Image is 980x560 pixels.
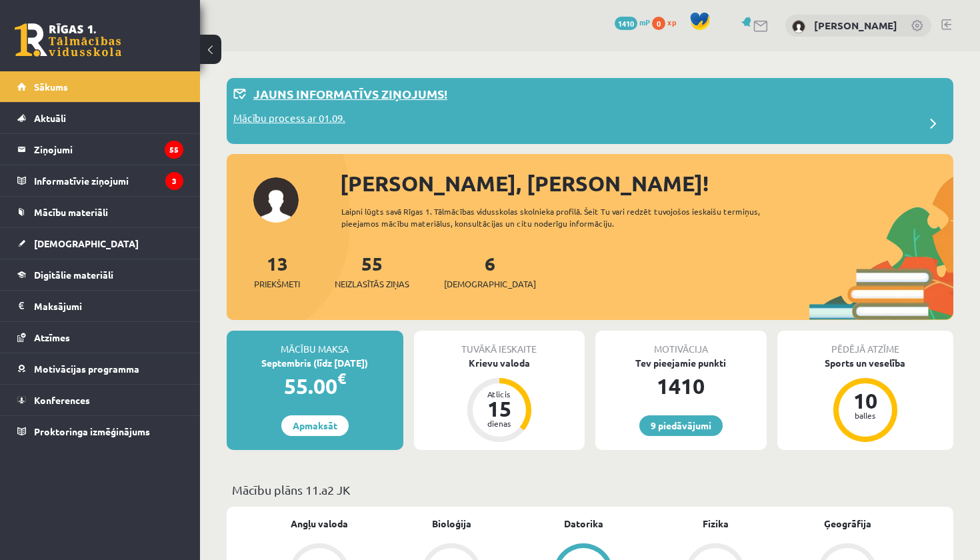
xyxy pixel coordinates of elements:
[281,415,349,436] a: Apmaksāt
[814,19,897,32] a: [PERSON_NAME]
[703,517,729,531] a: Fizika
[595,331,767,356] div: Motivācija
[414,356,585,444] a: Krievu valoda Atlicis 15 dienas
[233,111,345,129] p: Mācību process ar 01.09.
[227,370,403,402] div: 55.00
[777,356,954,444] a: Sports un veselība 10 balles
[17,197,183,227] a: Mācību materiāli
[34,206,108,218] span: Mācību materiāli
[34,81,68,93] span: Sākums
[254,251,300,291] a: 13Priekšmeti
[34,134,183,165] legend: Ziņojumi
[340,167,953,199] div: [PERSON_NAME], [PERSON_NAME]!
[291,517,348,531] a: Angļu valoda
[34,291,183,321] legend: Maksājumi
[34,331,70,343] span: Atzīmes
[34,425,150,437] span: Proktoringa izmēģinājums
[335,251,409,291] a: 55Neizlasītās ziņas
[777,331,954,356] div: Pēdējā atzīme
[227,331,403,356] div: Mācību maksa
[337,369,346,388] span: €
[254,277,300,291] span: Priekšmeti
[615,17,650,27] a: 1410 mP
[17,71,183,102] a: Sākums
[652,17,683,27] a: 0 xp
[17,385,183,415] a: Konferences
[845,390,885,411] div: 10
[34,165,183,196] legend: Informatīvie ziņojumi
[17,259,183,290] a: Digitālie materiāli
[667,17,676,27] span: xp
[595,370,767,402] div: 1410
[479,419,519,427] div: dienas
[845,411,885,419] div: balles
[595,356,767,370] div: Tev pieejamie punkti
[444,277,536,291] span: [DEMOGRAPHIC_DATA]
[34,394,90,406] span: Konferences
[253,85,447,103] p: Jauns informatīvs ziņojums!
[233,85,947,137] a: Jauns informatīvs ziņojums! Mācību process ar 01.09.
[232,481,948,499] p: Mācību plāns 11.a2 JK
[17,165,183,196] a: Informatīvie ziņojumi3
[414,331,585,356] div: Tuvākā ieskaite
[639,415,723,436] a: 9 piedāvājumi
[165,141,183,159] i: 55
[17,353,183,384] a: Motivācijas programma
[34,269,113,281] span: Digitālie materiāli
[792,20,805,33] img: Viktorija Vargušenko
[17,416,183,447] a: Proktoringa izmēģinājums
[341,205,777,229] div: Laipni lūgts savā Rīgas 1. Tālmācības vidusskolas skolnieka profilā. Šeit Tu vari redzēt tuvojošo...
[17,291,183,321] a: Maksājumi
[564,517,603,531] a: Datorika
[414,356,585,370] div: Krievu valoda
[34,237,139,249] span: [DEMOGRAPHIC_DATA]
[17,322,183,353] a: Atzīmes
[34,363,139,375] span: Motivācijas programma
[227,356,403,370] div: Septembris (līdz [DATE])
[639,17,650,27] span: mP
[15,23,121,57] a: Rīgas 1. Tālmācības vidusskola
[615,17,637,30] span: 1410
[824,517,871,531] a: Ģeogrāfija
[777,356,954,370] div: Sports un veselība
[165,172,183,190] i: 3
[479,390,519,398] div: Atlicis
[432,517,471,531] a: Bioloģija
[34,112,66,124] span: Aktuāli
[335,277,409,291] span: Neizlasītās ziņas
[479,398,519,419] div: 15
[17,228,183,259] a: [DEMOGRAPHIC_DATA]
[17,103,183,133] a: Aktuāli
[444,251,536,291] a: 6[DEMOGRAPHIC_DATA]
[17,134,183,165] a: Ziņojumi55
[652,17,665,30] span: 0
